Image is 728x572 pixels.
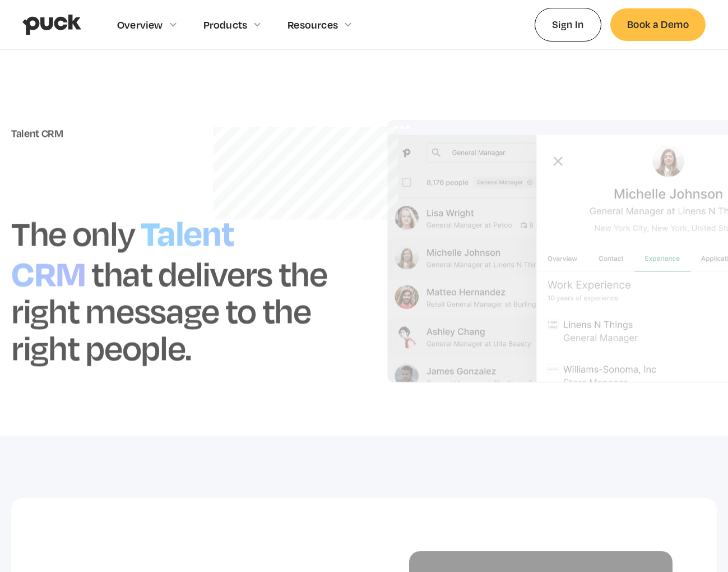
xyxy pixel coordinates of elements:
[11,207,234,296] h1: Talent CRM
[288,19,338,31] div: Resources
[610,8,706,40] a: Book a Demo
[535,8,601,41] a: Sign In
[203,19,248,31] div: Products
[11,211,135,253] h1: The only
[11,252,327,368] h1: that delivers the right message to the right people.
[117,19,163,31] div: Overview
[11,127,342,139] div: Talent CRM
